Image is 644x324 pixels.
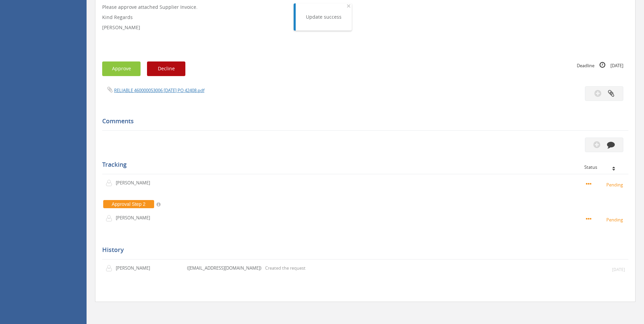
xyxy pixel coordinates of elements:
h5: Comments [102,118,623,125]
p: [PERSON_NAME] [116,215,155,221]
div: Status [584,165,623,169]
img: user-icon.png [106,265,116,272]
p: Kind Regards [102,14,628,21]
span: Approval Step 2 [103,200,154,208]
p: [PERSON_NAME] [116,180,155,186]
small: Pending [586,216,625,223]
button: Decline [147,61,185,76]
p: [PERSON_NAME] [116,265,155,271]
div: Update success [306,14,342,20]
h5: Tracking [102,161,623,168]
p: Please approve attached Supplier Invoice. [102,4,628,11]
img: user-icon.png [106,180,116,186]
p: ([EMAIL_ADDRESS][DOMAIN_NAME]) [187,265,261,271]
span: × [347,1,351,11]
small: Pending [586,181,625,188]
h5: History [102,247,623,253]
small: Deadline [DATE] [577,61,623,69]
small: [DATE] [612,267,625,272]
p: Created the request [265,265,306,271]
p: [PERSON_NAME] [102,24,628,31]
img: user-icon.png [106,215,116,222]
button: Approve [102,61,141,76]
a: RELIABLE 460000053006 [DATE] PO 42408.pdf [114,87,204,93]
